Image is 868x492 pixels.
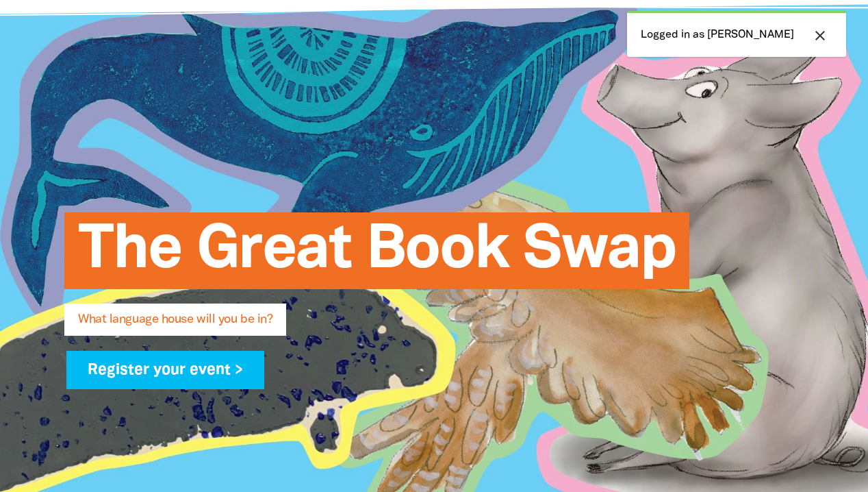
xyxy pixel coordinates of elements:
[627,11,846,57] div: Logged in as [PERSON_NAME]
[812,27,828,44] i: close
[78,314,272,336] span: What language house will you be in?
[808,27,832,45] button: close
[66,351,264,389] a: Register your event >
[78,223,676,289] span: The Great Book Swap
